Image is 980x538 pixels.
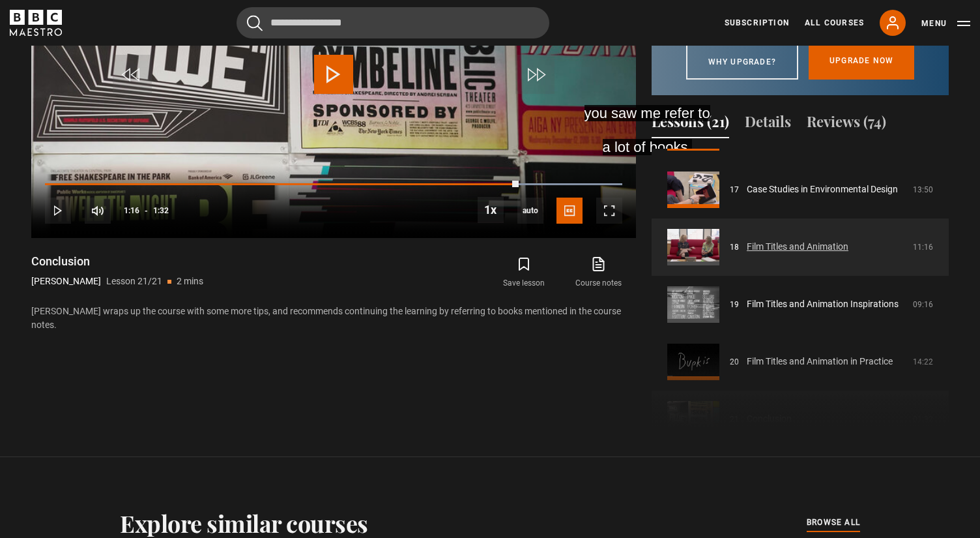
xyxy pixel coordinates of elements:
[10,10,62,36] svg: BBC Maestro
[747,240,848,254] a: Film Titles and Animation
[809,44,914,80] a: Upgrade now
[596,198,622,224] button: Fullscreen
[807,516,860,530] a: browse all
[106,275,162,288] p: Lesson 21/21
[45,198,71,224] button: Play
[124,199,139,222] span: 1:16
[807,111,886,138] button: Reviews (74)
[120,509,368,537] h2: Explore similar courses
[747,297,899,311] a: Film Titles and Animation Inspirations
[145,206,148,215] span: -
[487,254,561,291] button: Save lesson
[153,199,169,222] span: 1:32
[725,17,789,29] a: Subscription
[31,254,203,269] h1: Conclusion
[31,305,636,332] p: [PERSON_NAME] wraps up the course with some more tips, and recommends continuing the learning by ...
[517,198,543,224] div: Current quality: 720p
[478,197,504,223] button: Playback Rate
[747,183,898,196] a: Case Studies in Environmental Design
[921,17,970,30] button: Toggle navigation
[652,111,729,138] button: Lessons (21)
[177,275,203,288] p: 2 mins
[686,44,798,80] a: Why upgrade?
[45,183,622,186] div: Progress Bar
[745,111,791,138] button: Details
[85,198,111,224] button: Mute
[556,198,583,224] button: Captions
[31,275,101,288] p: [PERSON_NAME]
[517,198,543,224] span: auto
[805,17,864,29] a: All Courses
[807,516,860,529] span: browse all
[237,7,549,38] input: Search
[562,254,636,291] a: Course notes
[247,15,263,31] button: Submit the search query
